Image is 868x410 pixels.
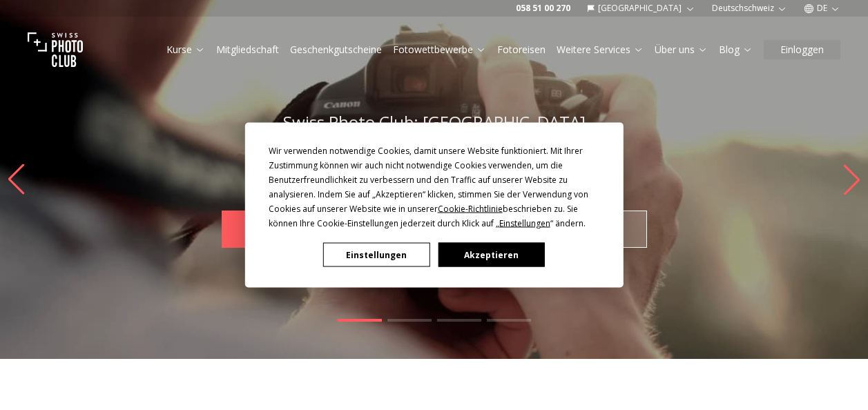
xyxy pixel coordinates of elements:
[269,144,600,231] div: Wir verwenden notwendige Cookies, damit unsere Website funktioniert. Mit Ihrer Zustimmung können ...
[499,217,550,229] span: Einstellungen
[438,203,503,215] span: Cookie-Richtlinie
[244,123,623,288] div: Cookie Consent Prompt
[438,243,544,267] button: Akzeptieren
[323,243,430,267] button: Einstellungen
